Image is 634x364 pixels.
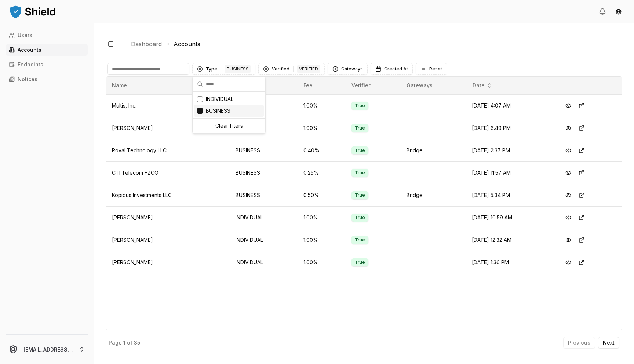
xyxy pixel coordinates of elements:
[18,77,37,82] p: Notices
[303,125,318,131] span: 1.00 %
[127,340,132,345] p: of
[346,77,401,94] th: Verified
[112,102,136,109] span: Multis, Inc.
[131,40,162,48] a: Dashboard
[303,147,320,153] span: 0.40 %
[131,40,616,48] nav: breadcrumb
[9,4,57,19] img: ShieldPay Logo
[112,192,172,198] span: Kopious Investments LLC
[472,214,512,221] span: [DATE] 10:59 AM
[230,206,298,229] td: INDIVIDUAL
[303,237,318,243] span: 1.00 %
[303,259,318,265] span: 1.00 %
[303,192,319,198] span: 0.50 %
[112,170,158,176] span: CTI Telecom FZCO
[112,214,153,221] span: [PERSON_NAME]
[23,346,73,353] p: [EMAIL_ADDRESS][DOMAIN_NAME]
[123,340,125,345] p: 1
[472,125,511,131] span: [DATE] 6:49 PM
[303,214,318,221] span: 1.00 %
[206,107,230,114] span: BUSINESS
[472,147,510,153] span: [DATE] 2:37 PM
[197,66,203,72] div: Clear Type filter
[230,251,298,273] td: INDIVIDUAL
[174,40,200,48] a: Accounts
[407,147,423,153] span: Bridge
[297,65,320,73] div: VERIFIED
[407,192,423,198] span: Bridge
[470,80,496,91] button: Date
[230,161,298,184] td: BUSINESS
[6,59,88,70] a: Endpoints
[230,184,298,206] td: BUSINESS
[303,102,318,109] span: 1.00 %
[192,63,255,75] button: Clear Type filterTypeBUSINESS
[112,259,153,265] span: [PERSON_NAME]
[472,102,511,109] span: [DATE] 4:07 AM
[598,337,619,349] button: Next
[206,95,233,103] span: INDIVIDUAL
[603,340,615,345] p: Next
[225,65,251,73] div: BUSINESS
[230,139,298,161] td: BUSINESS
[3,338,91,361] button: [EMAIL_ADDRESS][DOMAIN_NAME]
[401,77,466,94] th: Gateways
[18,47,41,52] p: Accounts
[6,44,88,56] a: Accounts
[112,237,153,243] span: [PERSON_NAME]
[230,229,298,251] td: INDIVIDUAL
[371,63,413,75] button: Created At
[134,340,140,345] p: 35
[384,66,408,72] span: Created At
[18,62,43,67] p: Endpoints
[6,73,88,85] a: Notices
[472,237,511,243] span: [DATE] 12:32 AM
[112,125,153,131] span: [PERSON_NAME]
[472,170,511,176] span: [DATE] 11:57 AM
[6,29,88,41] a: Users
[263,66,269,72] div: Clear Verified filter
[472,259,509,265] span: [DATE] 1:36 PM
[472,192,510,198] span: [DATE] 5:34 PM
[194,120,264,132] div: Clear filters
[18,33,32,38] p: Users
[112,147,167,153] span: Royal Technology LLC
[193,92,265,133] div: Suggestions
[303,170,319,176] span: 0.25 %
[109,340,122,345] p: Page
[258,63,325,75] button: Clear Verified filterVerifiedVERIFIED
[416,63,447,75] button: Reset filters
[328,63,368,75] button: Gateways
[298,77,346,94] th: Fee
[106,77,230,94] th: Name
